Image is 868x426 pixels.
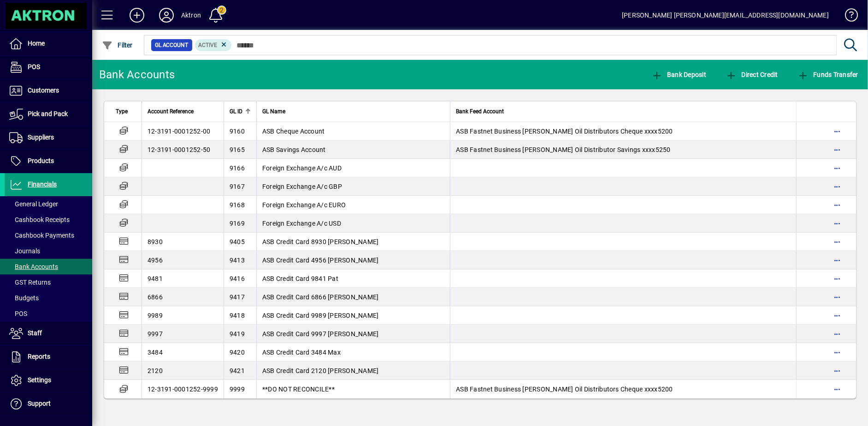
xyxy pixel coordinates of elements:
[262,106,444,117] div: GL Name
[5,345,92,368] a: Reports
[830,345,844,360] button: More options
[651,71,707,78] span: Bank Deposit
[830,124,844,139] button: More options
[838,2,856,32] a: Knowledge Base
[148,106,194,117] span: Account Reference
[28,134,54,141] span: Suppliers
[795,66,861,83] button: Funds Transfer
[142,306,224,325] td: 9989
[142,362,224,380] td: 2120
[5,322,92,345] a: Staff
[230,385,245,393] span: 9999
[230,367,245,374] span: 9421
[622,8,829,23] div: [PERSON_NAME] [PERSON_NAME][EMAIL_ADDRESS][DOMAIN_NAME]
[116,106,128,117] span: Type
[262,257,379,264] span: ASB Credit Card 4956 [PERSON_NAME]
[456,146,671,153] span: ASB Fastnet Business [PERSON_NAME] Oil Distributor Savings xxxx5250
[199,42,218,48] span: Active
[5,290,92,306] a: Budgets
[5,306,92,321] a: POS
[28,157,54,164] span: Products
[830,363,844,378] button: More options
[262,367,379,374] span: ASB Credit Card 2120 [PERSON_NAME]
[230,349,245,356] span: 9420
[142,233,224,251] td: 8930
[262,220,341,227] span: Foreign Exchange A/c USD
[9,279,51,286] span: GST Returns
[230,106,251,117] div: GL ID
[195,39,232,51] mat-chip: Activation Status: Active
[142,343,224,362] td: 3484
[5,56,92,79] a: POS
[262,385,335,393] span: **DO NOT RECONCILE**
[5,103,92,126] a: Pick and Pack
[181,8,201,23] div: Aktron
[99,67,175,82] div: Bank Accounts
[830,327,844,341] button: More options
[830,253,844,268] button: More options
[649,66,709,83] button: Bank Deposit
[262,164,342,172] span: Foreign Exchange A/c AUD
[28,400,51,407] span: Support
[5,150,92,173] a: Products
[142,325,224,343] td: 9997
[5,32,92,55] a: Home
[122,7,152,23] button: Add
[9,216,70,223] span: Cashbook Receipts
[830,179,844,194] button: More options
[262,146,326,153] span: ASB Savings Account
[723,66,780,83] button: Direct Credit
[142,122,224,140] td: 12-3191-0001252-00
[155,41,189,50] span: GL Account
[830,198,844,212] button: More options
[5,79,92,102] a: Customers
[262,330,379,338] span: ASB Credit Card 9997 [PERSON_NAME]
[28,63,40,70] span: POS
[262,238,379,245] span: ASB Credit Card 8930 [PERSON_NAME]
[830,271,844,286] button: More options
[5,392,92,415] a: Support
[142,269,224,288] td: 9481
[28,40,45,47] span: Home
[230,257,245,264] span: 9413
[830,234,844,249] button: More options
[5,212,92,228] a: Cashbook Receipts
[230,106,242,117] span: GL ID
[142,288,224,306] td: 6866
[230,312,245,319] span: 9418
[230,183,245,190] span: 9167
[28,353,50,360] span: Reports
[230,275,245,282] span: 9416
[456,106,791,117] div: Bank Feed Account
[5,243,92,259] a: Journals
[142,251,224,269] td: 4956
[262,293,379,301] span: ASB Credit Card 6866 [PERSON_NAME]
[830,308,844,323] button: More options
[28,329,42,337] span: Staff
[9,247,40,255] span: Journals
[230,293,245,301] span: 9417
[9,263,58,270] span: Bank Accounts
[230,201,245,209] span: 9168
[230,220,245,227] span: 9169
[5,259,92,274] a: Bank Accounts
[142,140,224,159] td: 12-3191-0001252-50
[830,290,844,304] button: More options
[262,201,346,209] span: Foreign Exchange A/c EURO
[9,294,39,302] span: Budgets
[230,238,245,245] span: 9405
[262,275,338,282] span: ASB Credit Card 9841 Pat
[9,200,58,208] span: General Ledger
[262,349,341,356] span: ASB Credit Card 3484 Max
[9,310,27,317] span: POS
[830,142,844,157] button: More options
[116,106,136,117] div: Type
[230,146,245,153] span: 9165
[456,385,673,393] span: ASB Fastnet Business [PERSON_NAME] Oil Distributors Cheque xxxx5200
[5,369,92,392] a: Settings
[5,228,92,243] a: Cashbook Payments
[726,71,778,78] span: Direct Credit
[230,164,245,172] span: 9166
[262,312,379,319] span: ASB Credit Card 9989 [PERSON_NAME]
[456,128,673,135] span: ASB Fastnet Business [PERSON_NAME] Oil Distributors Cheque xxxx5200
